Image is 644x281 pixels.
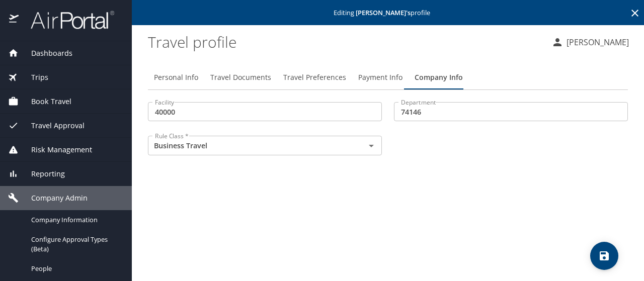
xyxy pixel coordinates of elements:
span: Company Info [415,71,463,84]
strong: [PERSON_NAME] 's [356,8,411,17]
img: airportal-logo.png [20,10,114,30]
p: Editing profile [135,10,641,16]
p: [PERSON_NAME] [563,36,629,48]
button: save [590,242,618,270]
span: Travel Preferences [283,71,346,84]
img: icon-airportal.png [9,10,20,30]
span: Dashboards [19,48,72,59]
button: Open [364,139,378,153]
span: Trips [19,72,48,83]
span: Payment Info [358,71,403,84]
div: Profile [148,65,628,89]
span: People [31,264,120,273]
input: EX: [148,102,382,121]
input: EX: [394,102,628,121]
span: Risk Management [19,144,92,155]
span: Personal Info [154,71,198,84]
span: Travel Documents [210,71,271,84]
span: Reporting [19,168,65,179]
span: Company Admin [19,193,88,204]
h1: Travel profile [148,26,543,57]
span: Book Travel [19,96,71,107]
span: Company Information [31,215,120,225]
span: Configure Approval Types (Beta) [31,235,120,254]
span: Travel Approval [19,120,85,131]
button: [PERSON_NAME] [547,33,633,51]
